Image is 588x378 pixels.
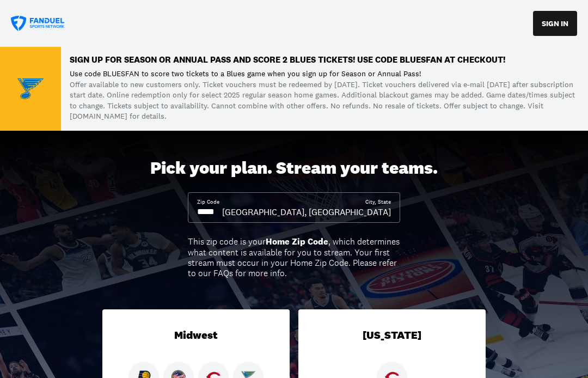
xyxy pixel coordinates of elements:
div: [US_STATE] [298,309,486,362]
img: Team Logo [17,76,44,102]
div: Zip Code [197,198,219,206]
div: Midwest [102,309,290,362]
b: Home Zip Code [266,236,328,247]
p: Use code BLUESFAN to score two tickets to a Blues game when you sign up for Season or Annual Pass! [70,69,579,80]
p: Sign up for Season or Annual Pass and score 2 Blues TICKETS! Use code BLUESFAN at checkout! [70,56,579,64]
button: SIGN IN [533,11,577,36]
div: This zip code is your , which determines what content is available for you to stream. Your first ... [188,236,400,278]
p: Offer available to new customers only. Ticket vouchers must be redeemed by [DATE]. Ticket voucher... [70,80,579,122]
div: Pick your plan. Stream your teams. [150,158,438,179]
div: City, State [365,198,391,206]
div: [GEOGRAPHIC_DATA], [GEOGRAPHIC_DATA] [222,206,391,218]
